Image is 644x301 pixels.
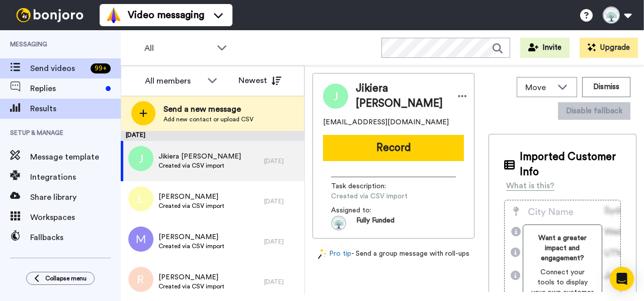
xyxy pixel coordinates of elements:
[128,267,153,292] img: r.png
[158,152,241,162] span: Jikiera [PERSON_NAME]
[610,267,634,291] div: Open Intercom Messenger
[331,215,346,231] img: d1e7e7e5-f0f7-464d-ab0d-d2200758dbd2-1756131081.jpg
[128,186,153,211] img: l.png
[312,249,474,259] div: - Send a group message with roll-ups
[128,227,153,252] img: m.png
[106,7,122,23] img: vm-color.svg
[331,181,401,191] span: Task description :
[525,82,552,94] span: Move
[331,191,427,201] span: Created via CSV import
[158,202,224,210] span: Created via CSV import
[158,272,224,282] span: [PERSON_NAME]
[30,232,121,244] span: Fallbacks
[231,70,289,91] button: Newest
[520,38,570,58] button: Invite
[158,282,224,290] span: Created via CSV import
[30,151,121,163] span: Message template
[30,211,121,223] span: Workspaces
[264,197,299,205] div: [DATE]
[580,38,638,58] button: Upgrade
[164,103,254,115] span: Send a new message
[331,205,401,215] span: Assigned to:
[318,249,327,259] img: magic-wand.svg
[30,191,121,203] span: Share library
[145,75,202,87] div: All members
[30,171,121,183] span: Integrations
[128,8,204,22] span: Video messaging
[264,157,299,165] div: [DATE]
[158,162,241,170] span: Created via CSV import
[91,63,111,73] div: 99 +
[264,238,299,246] div: [DATE]
[30,103,121,115] span: Results
[323,84,348,109] img: Image of Jikiera Peay
[520,149,621,180] span: Imported Customer Info
[144,42,212,54] span: All
[264,278,299,286] div: [DATE]
[158,192,224,202] span: [PERSON_NAME]
[558,102,630,120] button: Disable fallback
[158,232,224,242] span: [PERSON_NAME]
[323,135,464,161] button: Record
[356,81,447,111] span: Jikiera [PERSON_NAME]
[318,249,351,259] a: Pro tip
[30,83,102,95] span: Replies
[506,180,554,192] div: What is this?
[158,242,224,250] span: Created via CSV import
[45,274,87,282] span: Collapse menu
[121,131,304,141] div: [DATE]
[26,272,95,285] button: Collapse menu
[531,233,594,263] span: Want a greater impact and engagement?
[582,77,630,97] button: Dismiss
[30,62,87,74] span: Send videos
[12,8,88,22] img: bj-logo-header-white.svg
[164,115,254,123] span: Add new contact or upload CSV
[128,146,153,171] img: j.png
[323,117,449,127] span: [EMAIL_ADDRESS][DOMAIN_NAME]
[356,215,394,231] span: Fully Funded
